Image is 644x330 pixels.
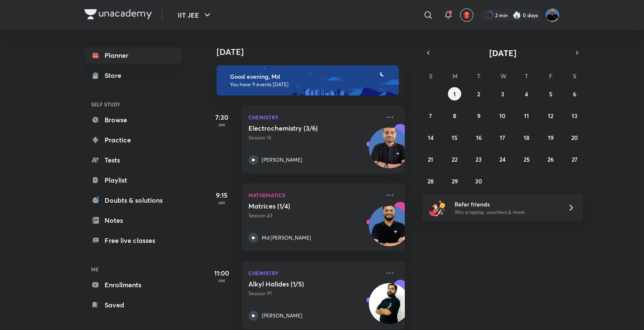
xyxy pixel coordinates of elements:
img: Company Logo [84,9,152,19]
button: September 30, 2025 [472,174,486,188]
button: September 25, 2025 [520,152,533,166]
button: IIT JEE [173,7,217,23]
abbr: September 29, 2025 [452,177,458,185]
h4: [DATE] [217,47,413,57]
h5: Electrochemistry (3/6) [248,124,353,132]
abbr: Thursday [525,72,528,80]
abbr: September 1, 2025 [453,90,456,98]
button: September 3, 2025 [496,87,509,101]
abbr: September 14, 2025 [428,134,434,142]
button: September 11, 2025 [520,109,533,122]
abbr: September 2, 2025 [477,90,480,98]
h6: Good evening, Md [230,73,391,80]
abbr: Tuesday [477,72,480,80]
abbr: September 26, 2025 [547,155,554,163]
button: September 15, 2025 [448,131,461,144]
button: September 21, 2025 [424,152,437,166]
h6: Refer friends [455,200,557,209]
abbr: September 7, 2025 [429,112,432,120]
p: AM [205,122,238,127]
img: avatar [463,11,470,19]
a: Saved [84,296,181,313]
p: AM [205,278,238,283]
abbr: September 10, 2025 [499,112,506,120]
a: Store [84,67,181,84]
a: Free live classes [84,232,181,249]
h5: Alkyl Halides (1/5) [248,280,353,288]
button: September 5, 2025 [544,87,557,101]
h5: 11:00 [205,268,238,278]
a: Practice [84,131,181,148]
abbr: September 6, 2025 [573,90,576,98]
abbr: September 21, 2025 [428,155,433,163]
abbr: Sunday [429,72,432,80]
abbr: September 8, 2025 [453,112,456,120]
abbr: September 19, 2025 [548,134,554,142]
h6: SELF STUDY [84,97,181,111]
p: [PERSON_NAME] [262,156,302,164]
button: September 8, 2025 [448,109,461,122]
p: Win a laptop, vouchers & more [455,209,557,216]
abbr: September 12, 2025 [548,112,553,120]
a: Playlist [84,172,181,188]
p: Session 13 [248,134,380,142]
abbr: September 9, 2025 [477,112,480,120]
p: Session 91 [248,290,380,297]
button: September 12, 2025 [544,109,557,122]
abbr: September 30, 2025 [475,177,482,185]
button: September 17, 2025 [496,131,509,144]
abbr: September 24, 2025 [499,155,506,163]
h6: ME [84,262,181,276]
button: September 13, 2025 [568,109,581,122]
abbr: September 17, 2025 [500,134,505,142]
abbr: September 16, 2025 [476,134,482,142]
p: Mathematics [248,190,380,200]
img: referral [429,199,446,216]
button: September 24, 2025 [496,152,509,166]
h5: Matrices (1/4) [248,202,353,210]
button: [DATE] [434,47,571,59]
img: streak [513,11,521,19]
abbr: Wednesday [501,72,506,80]
button: September 4, 2025 [520,87,533,101]
div: Store [105,70,126,80]
button: September 14, 2025 [424,131,437,144]
abbr: September 28, 2025 [427,177,434,185]
abbr: September 3, 2025 [501,90,504,98]
h5: 7:30 [205,112,238,122]
a: Browse [84,111,181,128]
abbr: September 15, 2025 [452,134,457,142]
abbr: September 13, 2025 [572,112,578,120]
abbr: Saturday [573,72,576,80]
button: September 9, 2025 [472,109,486,122]
span: [DATE] [489,47,516,59]
a: Planner [84,47,181,64]
abbr: Friday [549,72,552,80]
abbr: September 22, 2025 [452,155,457,163]
p: Md [PERSON_NAME] [262,234,311,242]
abbr: September 23, 2025 [475,155,482,163]
button: September 22, 2025 [448,152,461,166]
abbr: September 5, 2025 [549,90,552,98]
a: Tests [84,152,181,168]
button: September 6, 2025 [568,87,581,101]
abbr: Monday [452,72,457,80]
p: Chemistry [248,268,380,278]
abbr: September 4, 2025 [525,90,528,98]
a: Notes [84,212,181,229]
button: September 10, 2025 [496,109,509,122]
abbr: September 27, 2025 [572,155,578,163]
button: September 7, 2025 [424,109,437,122]
button: September 20, 2025 [568,131,581,144]
p: Session 43 [248,212,380,219]
abbr: September 18, 2025 [524,134,529,142]
p: Chemistry [248,112,380,122]
a: Enrollments [84,276,181,293]
button: September 28, 2025 [424,174,437,188]
button: September 26, 2025 [544,152,557,166]
button: September 29, 2025 [448,174,461,188]
img: evening [217,65,399,95]
button: avatar [460,8,473,22]
h5: 9:15 [205,190,238,200]
button: September 16, 2025 [472,131,486,144]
